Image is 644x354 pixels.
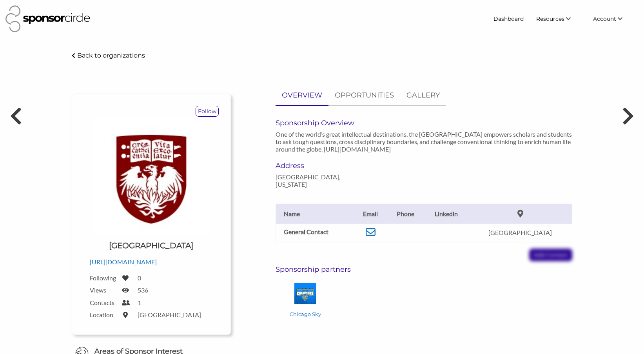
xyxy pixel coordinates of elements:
[276,130,572,153] p: One of the world’s great intellectual destinations, the [GEOGRAPHIC_DATA] empowers scholars and s...
[138,286,148,294] label: 536
[276,173,366,188] p: [GEOGRAPHIC_DATA], [US_STATE]
[90,274,117,282] label: Following
[472,229,568,236] p: [GEOGRAPHIC_DATA]
[276,119,572,127] h6: Sponsorship Overview
[77,52,145,59] p: Back to organizations
[335,90,394,101] p: OPPORTUNITIES
[354,204,387,224] th: Email
[90,286,117,294] label: Views
[294,283,316,304] img: Chicago Sky Logo
[424,204,468,224] th: Linkedin
[593,15,616,22] span: Account
[276,265,572,274] h6: Sponsorship partners
[278,310,332,318] p: Chicago Sky
[90,257,213,267] p: [URL][DOMAIN_NAME]
[487,12,530,26] a: Dashboard
[276,204,354,224] th: Name
[138,274,141,282] label: 0
[282,90,322,101] p: OVERVIEW
[406,90,440,101] p: GALLERY
[196,106,218,116] p: Follow
[5,5,90,32] img: Sponsor Circle Logo
[276,161,366,170] h6: Address
[93,117,210,234] img: UChicago Logo
[90,311,117,318] label: Location
[530,12,587,26] li: Resources
[284,228,328,235] b: General Contact
[109,240,193,251] h1: [GEOGRAPHIC_DATA]
[387,204,424,224] th: Phone
[90,299,117,306] label: Contacts
[587,12,639,26] li: Account
[536,15,564,22] span: Resources
[138,311,201,318] label: [GEOGRAPHIC_DATA]
[138,299,141,306] label: 1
